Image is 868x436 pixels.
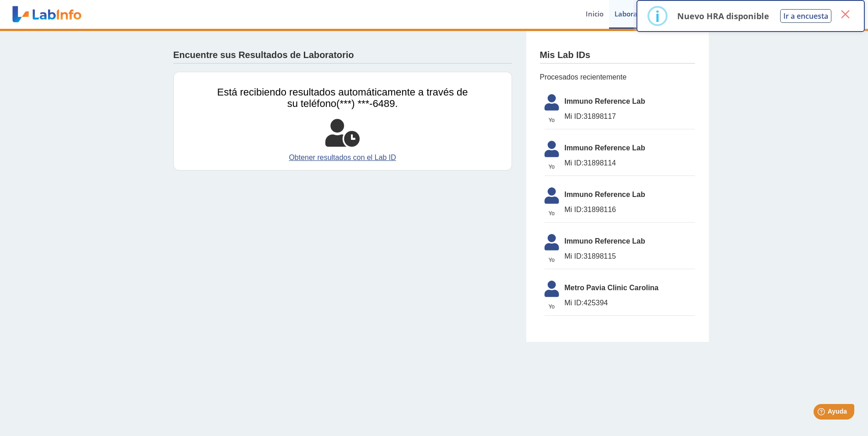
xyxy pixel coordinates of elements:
[217,152,468,163] a: Obtener resultados con el Lab ID
[655,8,660,24] div: i
[565,206,584,213] span: Mi ID:
[217,86,468,109] span: Está recibiendo resultados automáticamente a través de su teléfono
[565,298,695,308] span: 425394
[539,209,565,218] span: Yo
[565,251,695,262] span: 31898115
[565,159,584,167] span: Mi ID:
[540,72,695,83] span: Procesados recientemente
[539,163,565,171] span: Yo
[539,116,565,124] span: Yo
[787,400,858,426] iframe: Help widget launcher
[780,9,831,23] button: Ir a encuesta
[565,299,584,307] span: Mi ID:
[677,11,769,21] p: Nuevo HRA disponible
[565,111,695,122] span: 31898117
[565,204,695,215] span: 31898116
[565,96,695,107] span: Immuno Reference Lab
[837,6,853,22] button: Close this dialog
[539,256,565,264] span: Yo
[565,282,695,293] span: Metro Pavia Clinic Carolina
[565,158,695,169] span: 31898114
[173,50,354,61] h4: Encuentre sus Resultados de Laboratorio
[565,143,695,154] span: Immuno Reference Lab
[540,50,591,61] h4: Mis Lab IDs
[539,303,565,311] span: Yo
[565,252,584,260] span: Mi ID:
[565,189,695,200] span: Immuno Reference Lab
[565,236,695,247] span: Immuno Reference Lab
[565,112,584,120] span: Mi ID:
